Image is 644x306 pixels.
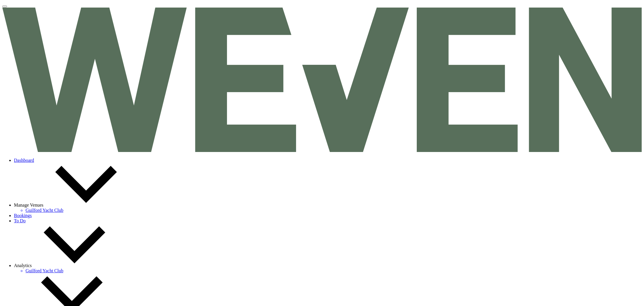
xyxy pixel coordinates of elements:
[14,158,34,163] a: Dashboard
[26,208,642,213] a: Guilford Yacht Club
[14,213,32,218] a: Bookings
[2,8,642,152] img: Weven Logo
[14,263,32,268] span: Analytics
[14,218,26,223] a: To Do
[26,268,642,273] a: Guilford Yacht Club
[14,203,43,207] span: Manage Venues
